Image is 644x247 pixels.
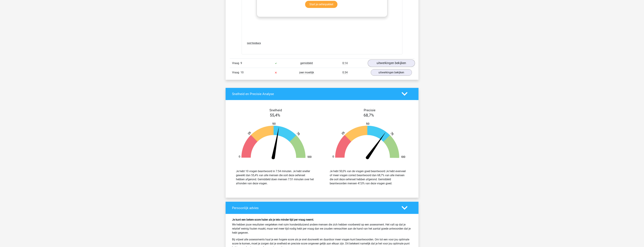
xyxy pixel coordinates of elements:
[326,108,413,112] h4: Precisie
[368,59,415,67] a: uitwerkingen bekijken
[232,92,397,96] h4: Snelheid en Precisie Analyse
[232,218,412,221] h6: Je kunt een betere score halen als je iets minder tijd per vraag neemt.
[343,61,348,65] span: 0:14
[371,69,412,76] a: uitwerkingen bekijken
[330,169,408,186] div: Je hebt 50,0% van de vragen goed beantwoord Je hebt evenveel of meer vragen correct beantwoord da...
[343,71,348,74] span: 0:34
[232,206,397,210] h4: Persoonlijk advies
[232,61,241,65] span: Vraag
[232,70,241,75] span: Vraag
[327,122,411,161] img: 69.37547a6fd988.png
[232,223,412,235] p: We hebben jouw resultaten vergeleken met ruim honderdduizend andere mensen die zich hebben voorbe...
[241,71,244,74] span: 10
[247,42,261,44] span: Geef feedback
[233,122,317,161] img: 55.29014c7fce35.png
[232,108,320,112] h4: Snelheid
[299,71,314,74] span: zeer moeilijk
[364,113,374,118] span: 68,7%
[300,61,313,65] span: gemiddeld
[305,1,337,8] a: Start je oefenpakket
[270,113,280,118] span: 55,4%
[241,61,242,65] span: 9
[236,169,314,186] div: Je hebt 10 vragen beantwoord in 7:54 minuten. Je hebt sneller gewerkt dan 55,4% van alle mensen d...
